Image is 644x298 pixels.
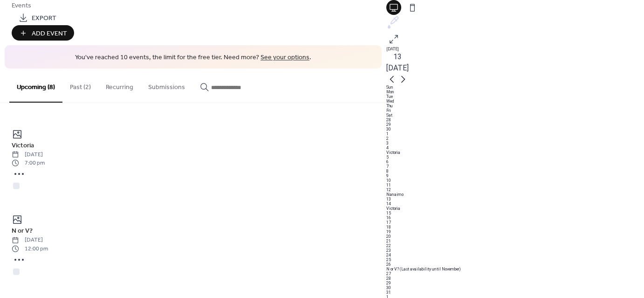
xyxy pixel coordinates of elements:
div: Sat [386,113,644,118]
span: 12:00 pm [12,244,375,253]
div: 24 [386,253,644,257]
div: Thu [386,104,644,108]
div: 10 [386,178,644,183]
div: 5 [386,155,644,159]
span: 7:00 pm [12,159,375,167]
div: Victoria [386,150,644,155]
div: 26 [386,262,644,267]
div: 3 [386,141,644,146]
span: [DATE] [12,236,375,244]
div: 22 [386,243,644,248]
div: 20 [386,234,644,239]
div: N or V? (Last availability until November) [386,267,644,271]
div: Tue [386,94,644,99]
div: 29 [386,281,644,285]
div: Sun [386,85,644,90]
a: N or V? [12,228,33,233]
span: Add Event [32,29,67,39]
div: 1 [386,132,644,136]
div: Mon [386,90,644,94]
button: Recurring [98,69,141,102]
span: You've reached 10 events, the limit for the free tier. Need more? . [14,53,372,62]
span: N or V? [12,226,33,236]
div: Nanaimo [386,192,644,197]
div: Victoria [386,206,644,211]
a: See your options [260,51,309,64]
div: [DATE] [386,47,644,51]
div: 12 [386,187,644,192]
div: 16 [386,215,644,220]
span: [DATE] [12,150,375,159]
div: 30 [386,285,644,290]
div: 28 [386,276,644,281]
div: 8 [386,169,644,173]
div: 18 [386,225,644,229]
div: 28 [386,118,644,122]
div: 31 [386,290,644,295]
div: 30 [386,127,644,132]
div: 13 [386,197,644,201]
div: 6 [386,159,644,164]
div: 23 [386,248,644,253]
button: Submissions [141,69,192,102]
div: 9 [386,173,644,178]
span: Export [32,14,56,23]
div: 7 [386,164,644,169]
button: Add Event [12,25,74,41]
div: 25 [386,257,644,262]
div: 19 [386,229,644,234]
span: Victoria [12,140,34,150]
a: Export [12,10,63,25]
button: Upcoming (8) [9,69,62,103]
div: 17 [386,220,644,225]
button: 13[DATE] [383,49,412,76]
a: Add Event [12,34,74,39]
a: Victoria [12,143,34,147]
div: 15 [386,211,644,215]
div: 2 [386,136,644,141]
div: Wed [386,99,644,104]
button: Past (2) [62,69,98,102]
div: 4 [386,146,644,150]
div: Fri [386,108,644,113]
div: 14 [386,201,644,206]
div: 27 [386,271,644,276]
div: 21 [386,239,644,243]
div: 29 [386,122,644,127]
div: 11 [386,183,644,187]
